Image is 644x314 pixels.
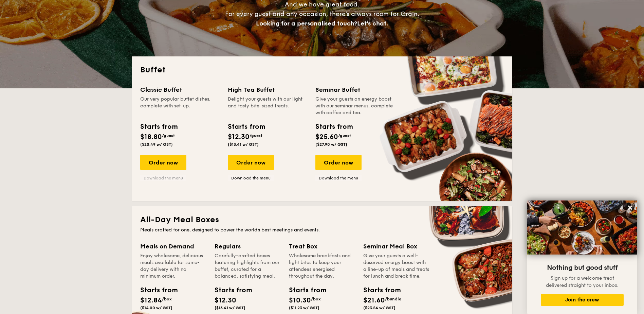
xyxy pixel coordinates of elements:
[385,297,401,301] span: /bundle
[315,175,362,181] a: Download the menu
[228,133,250,141] span: $12.30
[315,122,352,132] div: Starts from
[315,133,338,141] span: $25.60
[363,296,385,304] span: $21.60
[289,285,319,295] div: Starts from
[140,227,504,233] div: Meals crafted for one, designed to power the world's best meetings and events.
[228,155,274,170] div: Order now
[363,252,429,280] div: Give your guests a well-deserved energy boost with a line-up of meals and treats for lunch and br...
[338,133,351,138] span: /guest
[140,142,173,147] span: ($20.49 w/ GST)
[289,296,311,304] span: $10.30
[250,133,262,138] span: /guest
[225,1,419,27] span: And we have great food. For every guest and any occasion, there’s always room for Grain.
[140,296,162,304] span: $12.84
[363,285,394,295] div: Starts from
[140,85,220,94] div: Classic Buffet
[315,96,395,116] div: Give your guests an energy boost with our seminar menus, complete with coffee and tea.
[140,155,186,170] div: Order now
[140,122,177,132] div: Starts from
[140,306,172,310] span: ($14.00 w/ GST)
[228,175,274,181] a: Download the menu
[140,285,171,295] div: Starts from
[315,155,362,170] div: Order now
[140,175,186,181] a: Download the menu
[541,294,624,306] button: Join the crew
[215,306,245,310] span: ($13.41 w/ GST)
[527,200,637,255] img: DSC07876-Edit02-Large.jpeg
[363,306,395,310] span: ($23.54 w/ GST)
[547,264,618,272] span: Nothing but good stuff
[315,142,347,147] span: ($27.90 w/ GST)
[625,202,636,213] button: Close
[256,20,357,27] span: Looking for a personalised touch?
[357,20,388,27] span: Let's chat.
[289,242,355,251] div: Treat Box
[140,65,504,75] h2: Buffet
[311,297,321,301] span: /box
[140,214,504,225] h2: All-Day Meal Boxes
[289,252,355,280] div: Wholesome breakfasts and light bites to keep your attendees energised throughout the day.
[215,296,236,304] span: $12.30
[546,275,619,288] span: Sign up for a welcome treat delivered straight to your inbox.
[215,252,281,280] div: Carefully-crafted boxes featuring highlights from our buffet, curated for a balanced, satisfying ...
[140,133,162,141] span: $18.80
[228,85,307,94] div: High Tea Buffet
[228,96,307,116] div: Delight your guests with our light and tasty bite-sized treats.
[162,133,175,138] span: /guest
[228,122,265,132] div: Starts from
[315,85,395,94] div: Seminar Buffet
[162,297,172,301] span: /box
[289,306,319,310] span: ($11.23 w/ GST)
[215,242,281,251] div: Regulars
[140,252,206,280] div: Enjoy wholesome, delicious meals available for same-day delivery with no minimum order.
[140,242,206,251] div: Meals on Demand
[228,142,259,147] span: ($13.41 w/ GST)
[140,96,220,116] div: Our very popular buffet dishes, complete with set-up.
[363,242,429,251] div: Seminar Meal Box
[215,285,245,295] div: Starts from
